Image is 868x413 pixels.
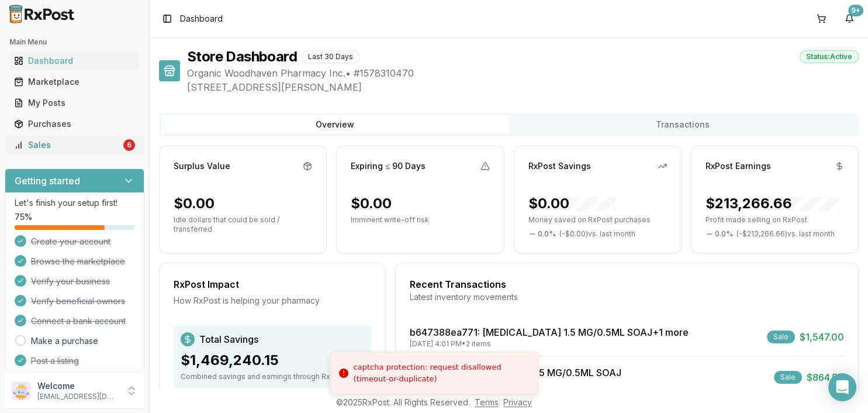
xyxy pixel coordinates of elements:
a: Terms [475,397,499,407]
span: Post a listing [31,355,79,367]
span: 0.0 % [715,229,733,239]
button: Purchases [5,115,144,133]
a: Sales6 [9,135,140,156]
a: My Posts [9,92,140,113]
span: 75 % [15,211,32,223]
div: $213,266.66 [706,194,839,213]
div: Dashboard [14,55,135,67]
span: Total Savings [199,332,258,346]
div: Latest inventory movements [410,291,844,303]
div: Last 30 Days [302,50,359,63]
h1: Store Dashboard [187,47,297,66]
div: Recent Transactions [410,277,844,291]
span: Verify your business [31,276,110,287]
div: 9+ [848,5,863,16]
nav: breadcrumb [180,13,223,25]
span: Verify beneficial owners [31,295,125,307]
p: [EMAIL_ADDRESS][DOMAIN_NAME] [37,392,119,401]
p: Idle dollars that could be sold / transferred [174,215,312,234]
img: RxPost Logo [5,5,79,23]
button: Overview [161,115,509,134]
span: ( - $213,266.66 ) vs. last month [736,229,835,239]
span: $1,547.00 [800,330,844,344]
div: Marketplace [14,76,135,88]
span: 0.0 % [538,229,556,239]
span: Create your account [31,236,110,247]
a: Privacy [503,397,532,407]
div: RxPost Earnings [706,160,771,172]
div: RxPost Impact [174,277,371,291]
div: $1,469,240.15 [181,351,364,370]
img: User avatar [12,381,30,400]
div: $0.00 [351,194,392,213]
p: Money saved on RxPost purchases [528,215,667,225]
div: Open Intercom Messenger [828,373,856,401]
a: Make a purchase [31,335,98,347]
div: $0.00 [528,194,616,213]
a: Purchases [9,113,140,135]
a: b647388ea771: [MEDICAL_DATA] 1.5 MG/0.5ML SOAJ+1 more [410,326,689,338]
span: ( - $0.00 ) vs. last month [559,229,635,239]
p: Imminent write-off risk [351,215,489,225]
div: RxPost Savings [528,160,591,172]
button: Dashboard [5,51,144,70]
button: Sales6 [5,136,144,154]
div: $0.00 [174,194,215,213]
div: How RxPost is helping your pharmacy [174,295,371,307]
span: Browse the marketplace [31,256,125,267]
span: [STREET_ADDRESS][PERSON_NAME] [187,80,859,94]
h3: Getting started [15,174,80,188]
span: Organic Woodhaven Pharmacy Inc. • # 1578310470 [187,66,859,80]
div: Sale [767,331,795,343]
span: Dashboard [180,13,223,25]
button: Marketplace [5,73,144,91]
div: captcha protection: request disallowed (timeout-or-duplicate) [354,362,528,384]
span: Connect a bank account [31,315,126,327]
div: 6 [123,139,135,151]
div: Expiring ≤ 90 Days [351,160,426,172]
div: Status: Active [800,50,859,63]
div: Surplus Value [174,160,230,172]
button: My Posts [5,94,144,112]
div: Sale [774,371,802,384]
p: Profit made selling on RxPost [706,215,844,225]
div: Sales [14,139,121,151]
div: My Posts [14,97,135,109]
p: Let's finish your setup first! [15,197,134,209]
div: Purchases [14,118,135,130]
h2: Main Menu [9,37,140,47]
span: $864.50 [807,370,844,384]
div: Combined savings and earnings through RxPost [181,372,364,381]
button: Transactions [509,115,857,134]
a: Marketplace [9,71,140,92]
a: Dashboard [9,50,140,71]
p: Welcome [37,380,119,392]
div: [DATE] 4:01 PM • 2 items [410,339,689,349]
button: 9+ [840,9,859,28]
